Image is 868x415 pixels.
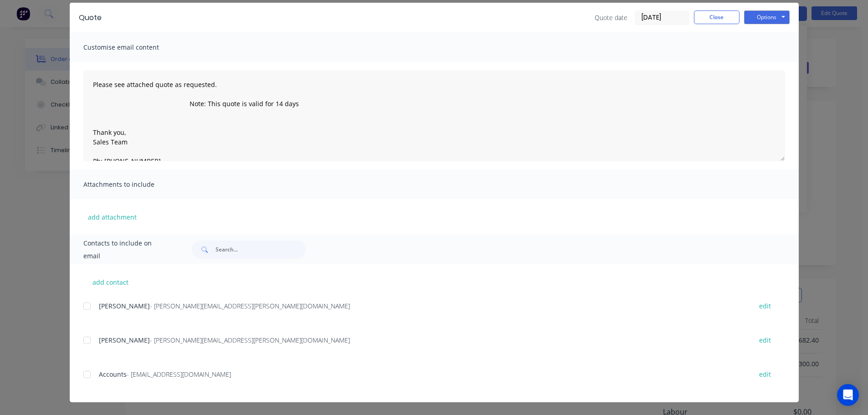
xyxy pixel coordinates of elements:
[744,10,790,24] button: Options
[127,370,231,379] span: - [EMAIL_ADDRESS][DOMAIN_NAME]
[754,334,776,346] button: edit
[99,336,150,344] span: [PERSON_NAME]
[99,370,127,379] span: Accounts
[150,336,350,344] span: - [PERSON_NAME][EMAIL_ADDRESS][PERSON_NAME][DOMAIN_NAME]
[754,300,776,312] button: edit
[83,237,169,262] span: Contacts to include on email
[694,10,740,24] button: Close
[83,275,138,289] button: add contact
[595,13,627,22] span: Quote date
[83,41,184,54] span: Customise email content
[83,178,184,191] span: Attachments to include
[79,12,102,23] div: Quote
[754,368,776,380] button: edit
[837,384,859,406] div: Open Intercom Messenger
[216,241,306,259] input: Search...
[83,70,785,161] textarea: Please see attached quote as requested. Note: This quote is valid for 14 days Thank you, Sales Te...
[99,302,150,310] span: [PERSON_NAME]
[83,210,141,224] button: add attachment
[150,302,350,310] span: - [PERSON_NAME][EMAIL_ADDRESS][PERSON_NAME][DOMAIN_NAME]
